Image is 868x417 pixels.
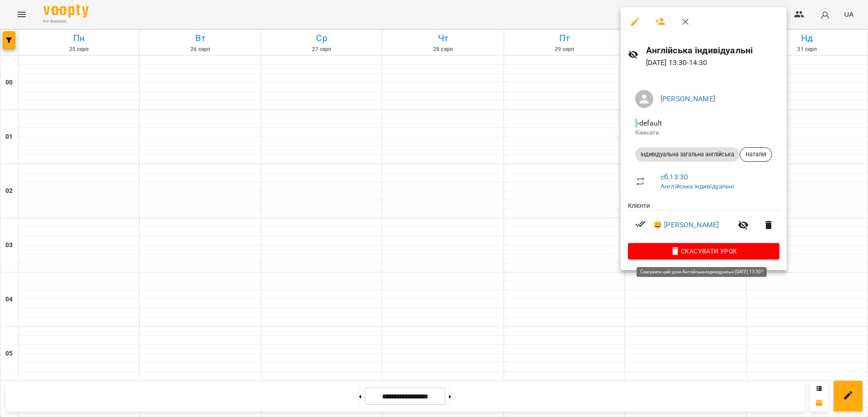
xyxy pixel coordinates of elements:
h6: Англійська індивідуальні [646,43,779,57]
ul: Клієнти [628,201,779,243]
span: - default [635,119,664,127]
p: [DATE] 13:30 - 14:30 [646,57,779,68]
span: Індивідуальна загальна англійська [635,150,740,159]
a: Англійська індивідуальні [660,183,734,190]
svg: Візит сплачено [635,219,646,230]
a: сб , 13:30 [660,173,688,181]
span: Скасувати Урок [635,246,772,257]
a: [PERSON_NAME] [660,94,715,103]
a: 😀 [PERSON_NAME] [653,220,719,230]
button: Скасувати Урок [628,243,779,259]
span: Наталія [740,150,772,159]
p: Кімната [635,128,772,137]
div: Наталія [740,147,772,162]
